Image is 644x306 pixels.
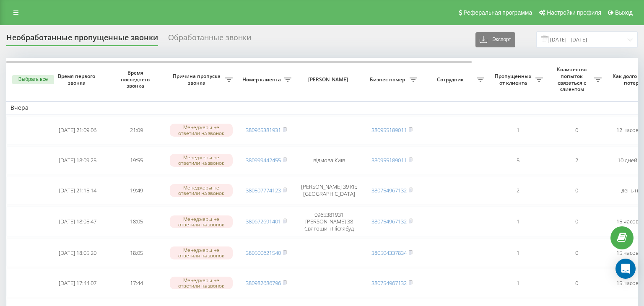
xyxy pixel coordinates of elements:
td: 1 [488,206,547,237]
button: Экспорт [475,32,515,47]
td: 2 [547,146,606,175]
a: 380965381931 [246,126,281,134]
div: Обработанные звонки [168,33,251,46]
td: 0 [547,269,606,297]
a: 380754967132 [371,187,407,194]
span: Время первого звонка [55,73,100,86]
a: 380999442455 [246,156,281,164]
td: 19:49 [107,176,166,205]
span: Время последнего звонка [114,70,159,89]
td: 21:09 [107,116,166,145]
td: 0 [547,116,606,145]
a: 380754967132 [371,218,407,225]
div: Менеджеры не ответили на звонок [170,154,233,166]
td: 17:44 [107,269,166,297]
td: 0965381931 [PERSON_NAME] 38 Святошин Післябуд [296,206,363,237]
div: Менеджеры не ответили на звонок [170,184,233,197]
td: [DATE] 21:15:14 [48,176,107,205]
a: 380504337834 [371,249,407,257]
div: Менеджеры не ответили на звонок [170,215,233,228]
td: 19:55 [107,146,166,175]
td: 18:05 [107,239,166,267]
td: 1 [488,239,547,267]
span: Выход [615,9,633,16]
td: [PERSON_NAME] 39 КІБ [GEOGRAPHIC_DATA] [296,176,363,205]
a: 380500621540 [246,249,281,257]
td: 5 [488,146,547,175]
td: 18:05 [107,206,166,237]
td: 1 [488,269,547,297]
td: 2 [488,176,547,205]
span: Пропущенных от клиента [493,73,535,86]
td: [DATE] 18:05:47 [48,206,107,237]
span: Настройки профиля [547,9,601,16]
td: [DATE] 18:09:25 [48,146,107,175]
td: [DATE] 17:44:07 [48,269,107,297]
a: 380672691401 [246,218,281,225]
div: Менеджеры не ответили на звонок [170,246,233,259]
a: 380955189011 [371,156,407,164]
span: Количество попыток связаться с клиентом [551,66,594,92]
div: Менеджеры не ответили на звонок [170,124,233,136]
div: Open Intercom Messenger [615,259,636,279]
td: [DATE] 18:05:20 [48,239,107,267]
button: Выбрать все [12,75,54,84]
a: 380955189011 [371,126,407,134]
td: 0 [547,176,606,205]
div: Менеджеры не ответили на звонок [170,277,233,289]
span: Бизнес номер [367,76,410,83]
a: 380507774123 [246,187,281,194]
td: 0 [547,239,606,267]
span: Сотрудник [426,76,477,83]
td: 0 [547,206,606,237]
a: 380982686796 [246,279,281,287]
span: Реферальная программа [463,9,532,16]
span: Причина пропуска звонка [170,73,225,86]
span: Номер клиента [241,76,284,83]
div: Необработанные пропущенные звонки [6,33,158,46]
td: [DATE] 21:09:06 [48,116,107,145]
a: 380754967132 [371,279,407,287]
td: відмова Київ [296,146,363,175]
td: 1 [488,116,547,145]
span: [PERSON_NAME] [303,76,356,83]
